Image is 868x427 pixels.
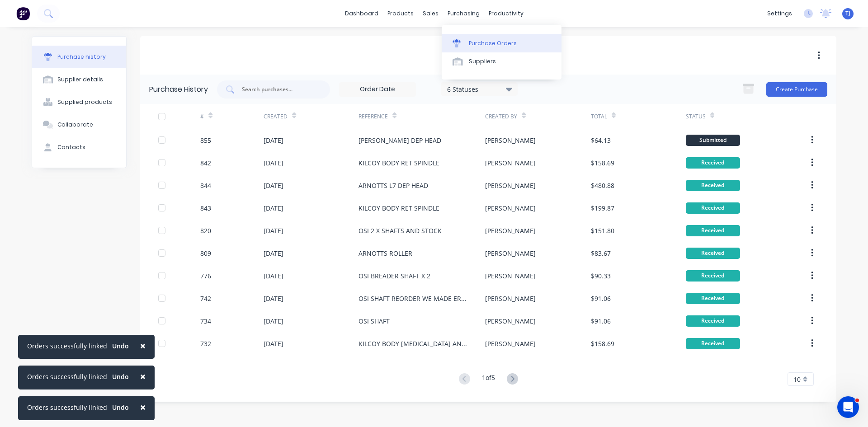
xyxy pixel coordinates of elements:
div: $91.06 [591,316,611,326]
a: dashboard [340,7,383,20]
a: Suppliers [442,52,561,70]
div: Reference [359,113,388,121]
div: Purchase Orders [469,39,517,47]
button: Undo [107,370,134,384]
div: [DATE] [264,294,283,303]
div: [PERSON_NAME] [485,203,536,213]
input: Search purchases... [241,85,316,94]
button: Collaborate [32,113,126,136]
div: Supplied products [57,98,112,106]
div: Status [686,113,706,121]
div: $199.87 [591,203,614,213]
div: OSI SHAFT [359,316,390,326]
button: Supplied products [32,91,126,113]
div: ARNOTTS L7 DEP HEAD [359,181,428,190]
div: Received [686,248,740,259]
div: 742 [200,294,211,303]
a: Purchase Orders [442,34,561,52]
div: 843 [200,203,211,213]
div: KILCOY BODY RET SPINDLE [359,158,439,168]
div: [DATE] [264,271,283,281]
button: Contacts [32,136,126,159]
div: KILCOY BODY [MEDICAL_DATA] AND SPINDLE [359,339,467,348]
div: $158.69 [591,158,614,168]
div: [PERSON_NAME] [485,316,536,326]
div: Collaborate [57,121,93,129]
div: [PERSON_NAME] DEP HEAD [359,136,441,145]
span: × [140,370,146,383]
div: OSI SHAFT REORDER WE MADE ERROR [359,294,467,303]
div: Orders successfully linked [27,372,107,381]
span: × [140,339,146,352]
div: [DATE] [264,203,283,213]
div: Contacts [57,143,85,151]
div: 776 [200,271,211,281]
button: Close [131,366,155,387]
div: [PERSON_NAME] [485,294,536,303]
div: Submitted [686,135,740,146]
div: Purchase History [149,84,208,95]
div: 732 [200,339,211,348]
div: Received [686,293,740,304]
div: 1 of 5 [482,373,495,386]
div: $480.88 [591,181,614,190]
span: 10 [793,375,801,384]
div: purchasing [443,7,484,20]
div: [PERSON_NAME] [485,181,536,190]
div: $151.80 [591,226,614,235]
span: × [140,401,146,413]
div: sales [418,7,443,20]
div: Received [686,157,740,169]
button: Close [131,335,155,357]
button: Supplier details [32,68,126,91]
button: Close [131,396,155,418]
input: Order Date [340,83,415,96]
div: Created [264,113,288,121]
div: 6 Statuses [447,84,512,94]
div: [DATE] [264,316,283,326]
div: Orders successfully linked [27,403,107,412]
button: Undo [107,401,134,414]
div: [DATE] [264,158,283,168]
div: $158.69 [591,339,614,348]
div: Created By [485,113,517,121]
div: Purchase history [57,53,106,61]
button: Create Purchase [766,82,827,97]
div: Received [686,225,740,236]
div: Received [686,180,740,191]
div: 734 [200,316,211,326]
div: [DATE] [264,339,283,348]
div: [DATE] [264,136,283,145]
div: $83.67 [591,249,611,258]
div: Supplier details [57,75,103,84]
div: Received [686,338,740,349]
div: 809 [200,249,211,258]
button: Purchase history [32,46,126,68]
div: [PERSON_NAME] [485,158,536,168]
div: [PERSON_NAME] [485,136,536,145]
div: # [200,113,204,121]
div: 820 [200,226,211,235]
div: products [383,7,418,20]
div: 855 [200,136,211,145]
div: [PERSON_NAME] [485,226,536,235]
div: productivity [484,7,528,20]
div: 844 [200,181,211,190]
div: $91.06 [591,294,611,303]
iframe: Intercom live chat [837,396,859,418]
div: OSI BREADER SHAFT X 2 [359,271,430,281]
div: $64.13 [591,136,611,145]
div: Suppliers [469,57,496,66]
div: Orders successfully linked [27,341,107,351]
div: settings [763,7,797,20]
div: [DATE] [264,226,283,235]
div: Received [686,202,740,214]
img: Factory [16,7,30,20]
div: 842 [200,158,211,168]
div: Received [686,270,740,282]
div: $90.33 [591,271,611,281]
div: [DATE] [264,181,283,190]
div: [PERSON_NAME] [485,249,536,258]
div: [DATE] [264,249,283,258]
div: Total [591,113,607,121]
